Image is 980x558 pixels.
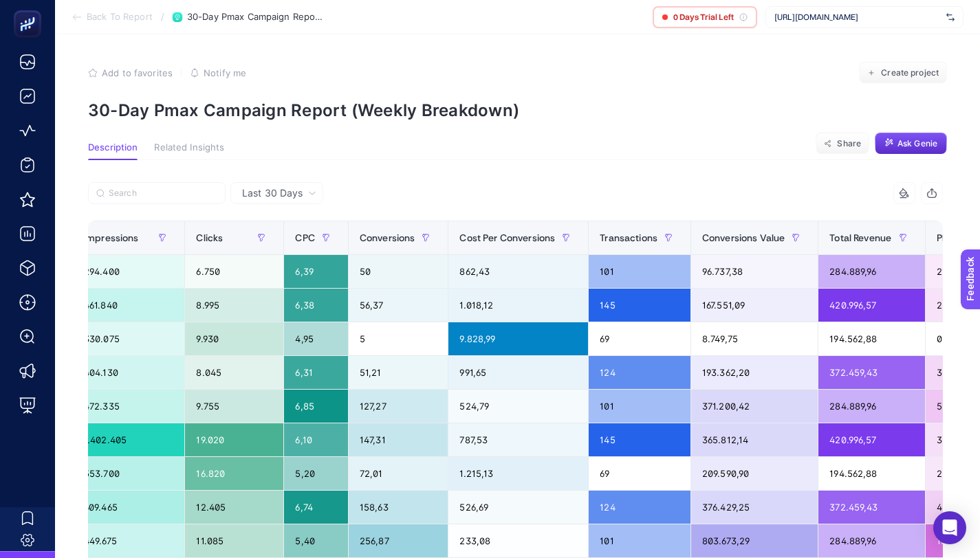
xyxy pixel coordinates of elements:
[691,423,818,456] div: 365.812,14
[109,188,217,199] input: Search
[589,491,690,524] div: 124
[349,423,448,456] div: 147,31
[837,138,861,149] span: Share
[448,322,588,355] div: 9.828,99
[875,133,947,155] button: Ask Genie
[691,322,818,355] div: 8.749,75
[589,457,690,490] div: 69
[284,322,347,355] div: 4,95
[88,142,138,153] span: Description
[73,524,184,557] div: 449.675
[73,491,184,524] div: 609.465
[946,10,955,24] img: svg%3e
[589,390,690,423] div: 101
[284,423,347,456] div: 6,10
[818,289,925,322] div: 420.996,57
[187,12,325,23] span: 30-Day Pmax Campaign Report (Weekly Breakdown)
[702,232,785,243] span: Conversions Value
[185,322,283,355] div: 9.930
[691,457,818,490] div: 209.590,90
[818,524,925,557] div: 284.889,96
[284,524,347,557] div: 5,40
[448,289,588,322] div: 1.018,12
[589,322,690,355] div: 69
[448,457,588,490] div: 1.215,13
[73,457,184,490] div: 553.700
[589,524,690,557] div: 101
[691,390,818,423] div: 371.200,42
[448,423,588,456] div: 787,53
[589,423,690,456] div: 145
[73,322,184,355] div: 330.075
[448,356,588,389] div: 991,65
[897,138,937,149] span: Ask Genie
[102,67,173,78] span: Add to favorites
[818,457,925,490] div: 194.562,88
[774,12,941,23] span: [URL][DOMAIN_NAME]
[859,62,947,84] button: Create project
[691,491,818,524] div: 376.429,25
[88,100,947,120] p: 30-Day Pmax Campaign Report (Weekly Breakdown)
[691,356,818,389] div: 193.362,20
[185,289,283,322] div: 8.995
[818,255,925,288] div: 284.889,96
[88,67,173,78] button: Add to favorites
[589,255,690,288] div: 101
[185,423,283,456] div: 19.020
[589,356,690,389] div: 124
[242,186,303,200] span: Last 30 Days
[459,232,555,243] span: Cost Per Conversions
[349,457,448,490] div: 72,01
[284,491,347,524] div: 6,74
[87,12,153,23] span: Back To Report
[185,491,283,524] div: 12.405
[185,255,283,288] div: 6.750
[284,255,347,288] div: 6,39
[349,255,448,288] div: 50
[185,356,283,389] div: 8.045
[448,390,588,423] div: 524,79
[154,142,224,153] span: Related Insights
[185,524,283,557] div: 11.085
[185,390,283,423] div: 9.755
[284,457,347,490] div: 5,20
[818,491,925,524] div: 372.459,43
[185,457,283,490] div: 16.820
[349,491,448,524] div: 158,63
[691,289,818,322] div: 167.551,09
[349,289,448,322] div: 56,37
[73,423,184,456] div: 1.402.405
[816,133,869,155] button: Share
[284,390,347,423] div: 6,85
[196,232,223,243] span: Clicks
[154,142,224,160] button: Related Insights
[161,11,164,22] span: /
[349,390,448,423] div: 127,27
[818,356,925,389] div: 372.459,43
[73,390,184,423] div: 472.335
[295,232,314,243] span: CPC
[673,12,734,23] span: 0 Days Trial Left
[589,289,690,322] div: 145
[818,322,925,355] div: 194.562,88
[829,232,891,243] span: Total Revenue
[933,511,966,544] div: Open Intercom Messenger
[818,423,925,456] div: 420.996,57
[349,322,448,355] div: 5
[448,255,588,288] div: 862,43
[448,491,588,524] div: 526,69
[73,255,184,288] div: 294.400
[448,524,588,557] div: 233,08
[349,356,448,389] div: 51,21
[818,390,925,423] div: 284.889,96
[600,232,657,243] span: Transactions
[284,356,347,389] div: 6,31
[360,232,415,243] span: Conversions
[691,255,818,288] div: 96.737,38
[881,67,939,78] span: Create project
[73,289,184,322] div: 461.840
[84,232,139,243] span: Impressions
[204,67,246,78] span: Notify me
[8,4,52,15] span: Feedback
[73,356,184,389] div: 404.130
